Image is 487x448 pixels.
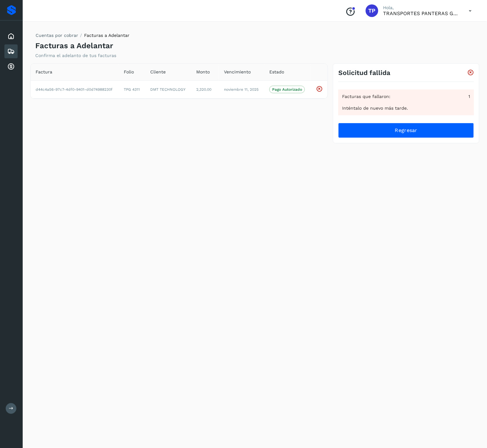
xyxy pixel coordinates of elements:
h3: Solicitud fallida [338,69,390,77]
td: d44c4a56-97c7-4df0-9401-d0d74988230f [31,80,119,98]
span: Monto [196,69,210,75]
h4: Facturas a Adelantar [35,41,113,50]
span: Folio [124,69,134,75]
nav: breadcrumb [35,32,129,41]
span: noviembre 11, 2025 [224,87,259,92]
p: Pago Autorizado [272,87,302,92]
span: Factura [36,69,52,75]
td: TPG 4311 [119,80,145,98]
span: 2,320.00 [196,87,211,92]
span: Vencimiento [224,69,251,75]
span: Estado [269,69,284,75]
span: Cliente [150,69,166,75]
p: Hola, [383,5,459,10]
p: Confirma el adelanto de tus facturas [35,53,116,58]
button: Regresar [338,123,474,138]
div: Embarques [4,44,18,58]
span: Facturas a Adelantar [84,33,129,38]
a: Cuentas por cobrar [36,33,78,38]
div: Facturas que fallaron: [342,93,470,100]
span: Regresar [395,127,417,134]
div: Inténtalo de nuevo más tarde. [342,105,470,112]
div: Cuentas por cobrar [4,60,18,73]
p: TRANSPORTES PANTERAS GAPO S.A. DE C.V. [383,10,459,16]
div: Inicio [4,29,18,43]
td: DMT TECHNOLOGY [145,80,191,98]
span: 1 [469,93,470,100]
